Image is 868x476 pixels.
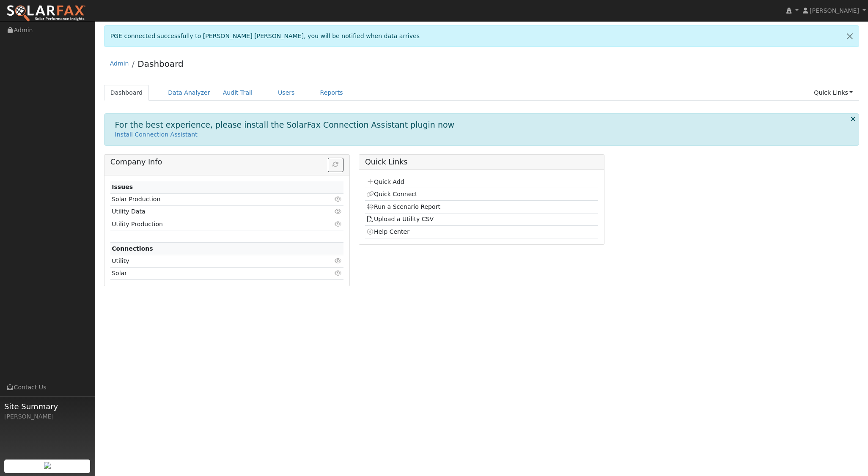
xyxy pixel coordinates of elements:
h1: For the best experience, please install the SolarFax Connection Assistant plugin now [115,120,455,130]
a: Quick Add [366,178,404,185]
span: Site Summary [4,401,91,412]
h5: Quick Links [365,158,598,167]
a: Quick Connect [366,191,417,197]
div: [PERSON_NAME] [4,412,91,421]
img: SolarFax [6,5,86,22]
i: Click to view [335,258,342,264]
span: [PERSON_NAME] [810,7,859,14]
a: Dashboard [104,85,149,101]
i: Click to view [335,208,342,214]
a: Help Center [366,228,409,235]
a: Reports [314,85,349,101]
td: Solar Production [110,193,306,205]
a: Upload a Utility CSV [366,216,434,222]
a: Data Analyzer [162,85,217,101]
i: Click to view [335,270,342,276]
a: Users [272,85,301,101]
a: Run a Scenario Report [366,203,440,210]
a: Quick Links [808,85,859,101]
a: Install Connection Assistant [115,131,198,138]
h5: Company Info [110,158,343,167]
img: retrieve [44,462,51,469]
a: Dashboard [137,59,184,69]
a: Audit Trail [217,85,259,101]
strong: Issues [112,183,133,190]
i: Click to view [335,196,342,202]
td: Utility Data [110,205,306,218]
td: Solar [110,267,306,279]
a: Close [841,26,859,47]
a: Admin [110,60,129,67]
i: Click to view [335,221,342,227]
td: Utility Production [110,218,306,230]
strong: Connections [112,245,153,252]
td: Utility [110,255,306,267]
div: PGE connected successfully to [PERSON_NAME] [PERSON_NAME], you will be notified when data arrives [104,25,860,47]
